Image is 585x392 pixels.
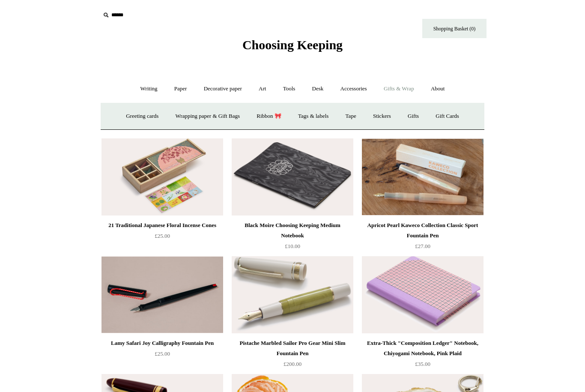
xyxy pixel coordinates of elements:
a: Tags & labels [290,105,336,128]
a: 21 Traditional Japanese Floral Incense Cones £25.00 [101,220,223,255]
img: Lamy Safari Joy Calligraphy Fountain Pen [101,256,223,333]
a: Decorative paper [196,78,250,100]
div: Extra-Thick "Composition Ledger" Notebook, Chiyogami Notebook, Pink Plaid [364,338,481,359]
a: Art [251,78,274,100]
div: Black Moire Choosing Keeping Medium Notebook [234,220,351,241]
div: Lamy Safari Joy Calligraphy Fountain Pen [104,338,221,348]
a: Tools [275,78,303,100]
a: Lamy Safari Joy Calligraphy Fountain Pen Lamy Safari Joy Calligraphy Fountain Pen [101,256,223,333]
a: Wrapping paper & Gift Bags [168,105,248,128]
a: Shopping Basket (0) [422,19,487,38]
a: Stickers [365,105,399,128]
span: £200.00 [284,361,301,367]
img: Apricot Pearl Kaweco Collection Classic Sport Fountain Pen [362,138,484,215]
a: Lamy Safari Joy Calligraphy Fountain Pen £25.00 [101,338,223,373]
div: 21 Traditional Japanese Floral Incense Cones [104,220,221,230]
a: Black Moire Choosing Keeping Medium Notebook £10.00 [232,220,353,255]
a: Black Moire Choosing Keeping Medium Notebook Black Moire Choosing Keeping Medium Notebook [232,138,353,215]
a: Gift Cards [428,105,467,128]
a: Gifts [400,105,427,128]
a: Pistache Marbled Sailor Pro Gear Mini Slim Fountain Pen Pistache Marbled Sailor Pro Gear Mini Sli... [232,256,353,333]
div: Pistache Marbled Sailor Pro Gear Mini Slim Fountain Pen [234,338,351,359]
span: £25.00 [155,350,170,357]
img: 21 Traditional Japanese Floral Incense Cones [101,138,223,215]
a: Extra-Thick "Composition Ledger" Notebook, Chiyogami Notebook, Pink Plaid Extra-Thick "Compositio... [362,256,484,333]
span: £10.00 [285,243,300,249]
a: Writing [133,78,165,100]
a: Tape [338,105,364,128]
span: Choosing Keeping [242,38,343,52]
a: 21 Traditional Japanese Floral Incense Cones 21 Traditional Japanese Floral Incense Cones [101,138,223,215]
a: Gifts & Wrap [376,78,422,100]
div: Apricot Pearl Kaweco Collection Classic Sport Fountain Pen [364,220,481,241]
a: Choosing Keeping [242,45,343,51]
a: Pistache Marbled Sailor Pro Gear Mini Slim Fountain Pen £200.00 [232,338,353,373]
img: Black Moire Choosing Keeping Medium Notebook [232,138,353,215]
a: Ribbon 🎀 [249,105,289,128]
img: Pistache Marbled Sailor Pro Gear Mini Slim Fountain Pen [232,256,353,333]
a: Extra-Thick "Composition Ledger" Notebook, Chiyogami Notebook, Pink Plaid £35.00 [362,338,484,373]
a: Apricot Pearl Kaweco Collection Classic Sport Fountain Pen £27.00 [362,220,484,255]
a: About [423,78,453,100]
img: Extra-Thick "Composition Ledger" Notebook, Chiyogami Notebook, Pink Plaid [362,256,484,333]
a: Accessories [333,78,375,100]
span: £35.00 [415,361,430,367]
span: £25.00 [155,233,170,239]
a: Paper [167,78,195,100]
a: Desk [304,78,331,100]
a: Greeting cards [118,105,166,128]
span: £27.00 [415,243,430,249]
a: Apricot Pearl Kaweco Collection Classic Sport Fountain Pen Apricot Pearl Kaweco Collection Classi... [362,138,484,215]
